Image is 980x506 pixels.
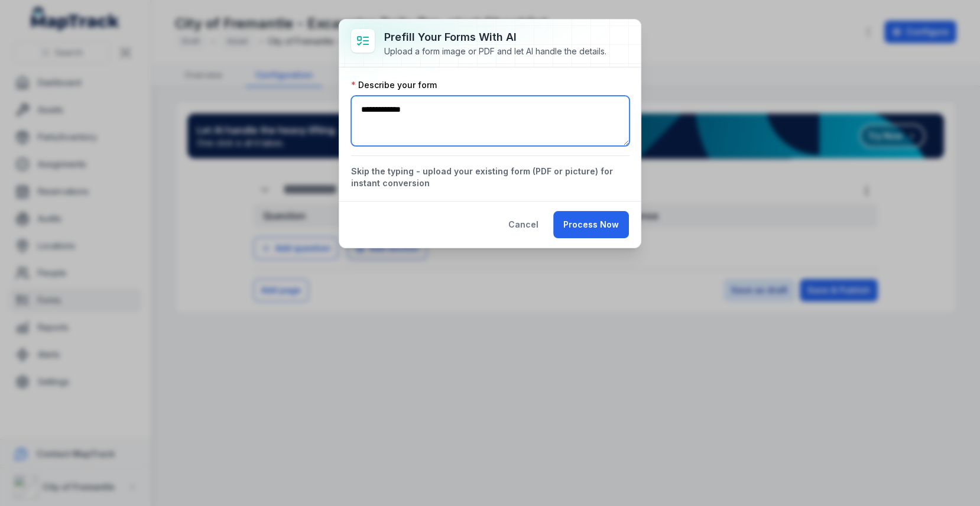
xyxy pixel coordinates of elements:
h3: Prefill Your Forms with AI [384,29,606,46]
label: Describe your form [351,79,437,91]
button: Skip the typing - upload your existing form (PDF or picture) for instant conversion [351,166,629,189]
button: Cancel [498,211,549,238]
textarea: :rmo:-form-item-label [351,96,629,146]
div: Upload a form image or PDF and let AI handle the details. [384,46,606,57]
button: Process Now [553,211,629,238]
